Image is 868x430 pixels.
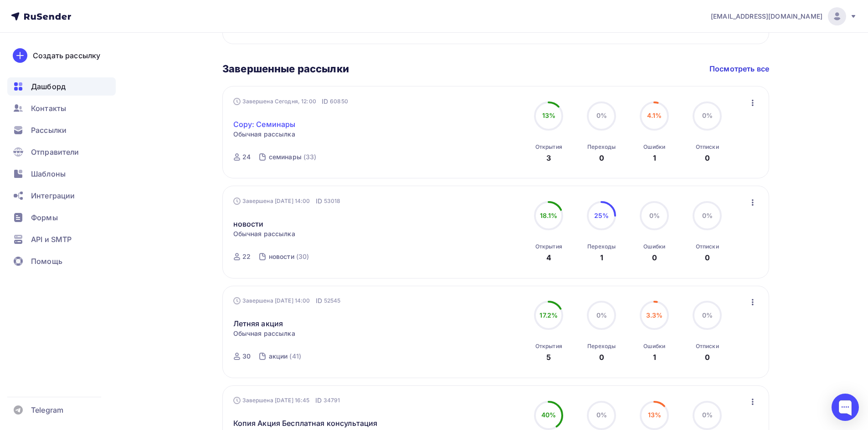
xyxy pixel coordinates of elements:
[233,197,341,206] div: Завершена [DATE] 14:00
[599,152,604,163] div: 0
[289,352,301,361] div: (41)
[233,329,295,338] span: Обычная рассылка
[702,411,713,419] span: 0%
[233,318,283,329] a: Летняя акция
[711,12,822,21] span: [EMAIL_ADDRESS][DOMAIN_NAME]
[705,252,710,263] div: 0
[316,197,322,206] span: ID
[696,343,719,350] div: Отписки
[653,352,656,363] div: 1
[7,165,116,183] a: Шаблоны
[316,296,322,305] span: ID
[594,212,609,219] span: 25%
[324,296,341,305] span: 52545
[233,119,296,130] a: Copy: Семинары
[652,252,657,263] div: 0
[233,229,295,238] span: Обычная рассылка
[546,352,551,363] div: 5
[242,352,251,361] div: 30
[646,311,663,319] span: 3.3%
[233,97,348,106] div: Завершена Сегодня, 12:00
[322,97,328,106] span: ID
[539,311,558,319] span: 17.2%
[546,152,551,163] div: 3
[268,349,302,364] a: акции (41)
[7,143,116,161] a: Отправители
[222,62,349,75] h3: Завершенные рассылки
[540,212,558,219] span: 18.1%
[599,352,604,363] div: 0
[31,190,75,201] span: Интеграции
[546,252,551,263] div: 4
[31,103,66,114] span: Контакты
[535,143,562,151] div: Открытия
[709,63,769,74] a: Посмотреть все
[535,343,562,350] div: Открытия
[648,411,661,419] span: 13%
[702,212,713,219] span: 0%
[233,130,295,139] span: Обычная рассылка
[31,147,79,157] span: Отправители
[647,111,662,119] span: 4.1%
[303,152,317,162] div: (33)
[643,343,665,350] div: Ошибки
[324,396,340,405] span: 34791
[269,252,294,261] div: новости
[7,121,116,139] a: Рассылки
[596,311,607,319] span: 0%
[587,143,616,151] div: Переходы
[705,352,710,363] div: 0
[33,50,100,61] div: Создать рассылку
[7,208,116,227] a: Формы
[705,152,710,163] div: 0
[269,352,288,361] div: акции
[31,256,62,267] span: Помощь
[31,125,67,136] span: Рассылки
[653,152,656,163] div: 1
[535,243,562,250] div: Открытия
[643,143,665,151] div: Ошибки
[242,252,251,261] div: 22
[643,243,665,250] div: Ошибки
[269,152,302,162] div: семинары
[596,411,607,419] span: 0%
[296,252,309,261] div: (30)
[596,111,607,119] span: 0%
[7,77,116,96] a: Дашборд
[587,343,616,350] div: Переходы
[541,411,556,419] span: 40%
[600,252,603,263] div: 1
[711,7,857,25] a: [EMAIL_ADDRESS][DOMAIN_NAME]
[31,234,72,245] span: API и SMTP
[233,418,378,429] a: Копия Акция Бесплатная консультация
[233,396,340,405] div: Завершена [DATE] 16:45
[330,97,348,106] span: 60850
[696,143,719,151] div: Отписки
[702,311,713,319] span: 0%
[242,152,251,162] div: 24
[268,150,318,164] a: семинары (33)
[702,111,713,119] span: 0%
[587,243,616,250] div: Переходы
[31,212,58,223] span: Формы
[233,218,264,229] a: новости
[324,197,341,206] span: 53018
[696,243,719,250] div: Отписки
[7,99,116,117] a: Контакты
[233,296,341,305] div: Завершена [DATE] 14:00
[31,81,66,92] span: Дашборд
[542,111,555,119] span: 13%
[31,168,66,179] span: Шаблоны
[268,249,310,264] a: новости (30)
[31,405,63,415] span: Telegram
[315,396,322,405] span: ID
[649,212,660,219] span: 0%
